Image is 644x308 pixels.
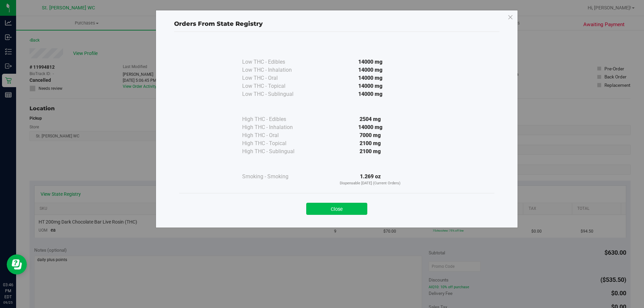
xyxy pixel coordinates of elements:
[309,131,431,139] div: 7000 mg
[309,82,431,90] div: 14000 mg
[309,181,431,186] p: Dispensable [DATE] (Current Orders)
[242,66,309,74] div: Low THC - Inhalation
[242,131,309,139] div: High THC - Oral
[242,123,309,131] div: High THC - Inhalation
[309,123,431,131] div: 14000 mg
[242,173,309,181] div: Smoking - Smoking
[306,203,367,215] button: Close
[309,147,431,156] div: 2100 mg
[309,90,431,98] div: 14000 mg
[242,74,309,82] div: Low THC - Oral
[309,173,431,186] div: 1.269 oz
[309,115,431,123] div: 2504 mg
[309,66,431,74] div: 14000 mg
[309,139,431,147] div: 2100 mg
[242,115,309,123] div: High THC - Edibles
[242,139,309,147] div: High THC - Topical
[242,58,309,66] div: Low THC - Edibles
[242,82,309,90] div: Low THC - Topical
[7,254,27,274] iframe: Resource center
[309,74,431,82] div: 14000 mg
[242,90,309,98] div: Low THC - Sublingual
[174,20,263,27] span: Orders From State Registry
[242,147,309,156] div: High THC - Sublingual
[309,58,431,66] div: 14000 mg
